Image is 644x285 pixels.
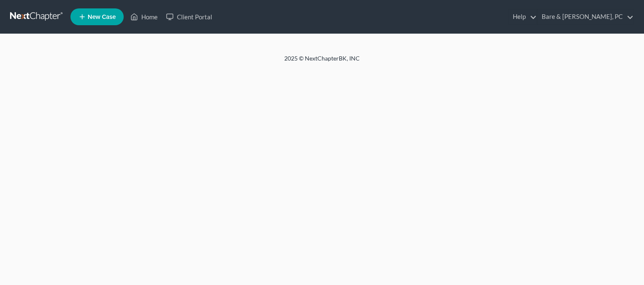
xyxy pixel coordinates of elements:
div: 2025 © NextChapterBK, INC [83,54,561,69]
a: Client Portal [162,9,216,24]
a: Help [509,9,537,24]
a: Home [126,9,162,24]
new-legal-case-button: New Case [70,8,124,25]
a: Bare & [PERSON_NAME], PC [538,9,634,24]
